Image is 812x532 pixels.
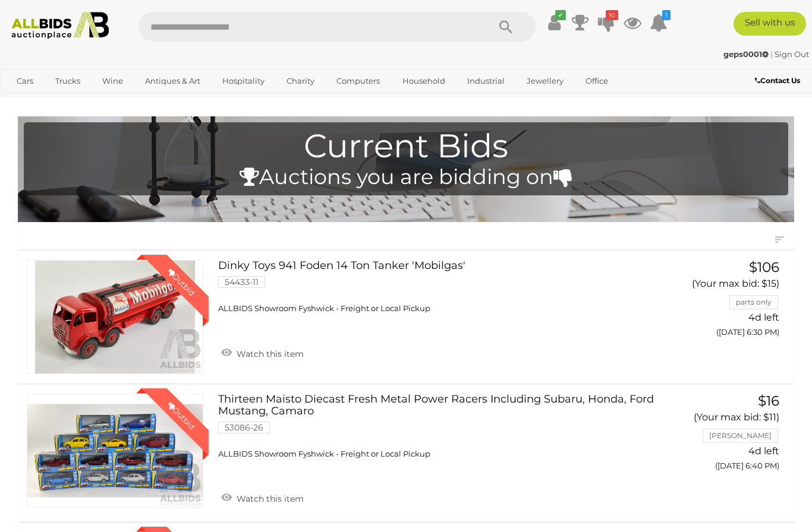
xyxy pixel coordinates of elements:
a: Dinky Toys 941 Foden 14 Ton Tanker 'Mobilgas' 54433-11 ALLBIDS Showroom Fyshwick - Freight or Loc... [227,260,656,313]
a: ✔ [545,12,563,33]
a: [GEOGRAPHIC_DATA] [55,91,155,110]
a: $16 (Your max bid: $11) [PERSON_NAME] 4d left ([DATE] 6:40 PM) [673,394,782,477]
a: Watch this item [218,344,307,362]
a: 10 [597,12,615,33]
h1: Current Bids [30,128,782,164]
a: Antiques & Art [137,71,208,91]
div: Outbid [154,388,209,443]
a: Sign Out [775,49,809,59]
i: ✔ [555,10,566,20]
a: Computers [329,71,388,91]
a: Office [578,71,616,91]
i: 1 [662,10,671,20]
a: Household [395,71,453,91]
a: Wine [95,71,131,91]
a: Cars [9,71,41,91]
a: Contact Us [755,74,803,87]
a: Trucks [48,71,88,91]
span: | [770,49,773,59]
span: $16 [758,392,779,409]
a: $106 (Your max bid: $15) parts only 4d left ([DATE] 6:30 PM) [673,260,782,343]
div: Outbid [154,255,209,309]
a: Sell with us [734,12,806,36]
a: Hospitality [215,71,272,91]
a: 1 [650,12,668,33]
a: geps0001 [723,49,770,59]
a: Sports [9,91,49,110]
button: Search [476,12,536,42]
a: Thirteen Maisto Diecast Fresh Metal Power Racers Including Subaru, Honda, Ford Mustang, Camaro 53... [227,394,656,459]
strong: geps0001 [723,49,769,59]
a: Outbid [27,394,203,508]
span: Watch this item [234,493,304,504]
span: Watch this item [234,349,304,359]
a: Industrial [459,71,512,91]
h4: Auctions you are bidding on [30,166,782,189]
a: Jewellery [519,71,571,91]
b: Contact Us [755,76,800,85]
img: Allbids.com.au [6,12,114,39]
span: $106 [749,259,779,275]
i: 10 [606,10,618,20]
a: Charity [279,71,322,91]
a: Outbid [27,260,203,374]
a: Watch this item [218,489,307,506]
